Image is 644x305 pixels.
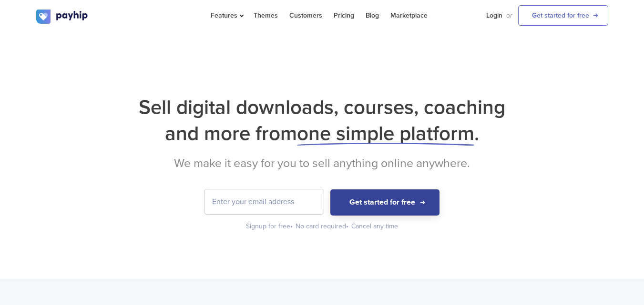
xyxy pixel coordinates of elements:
span: . [474,121,479,146]
div: Signup for free [246,222,294,231]
span: Features [211,11,242,20]
button: Get started for free [330,189,440,216]
span: • [346,222,348,230]
div: No card required [296,222,349,231]
a: Get started for free [518,5,608,26]
input: Enter your email address [204,189,324,214]
img: logo.svg [36,10,89,24]
span: • [290,222,293,230]
h1: Sell digital downloads, courses, coaching and more from [36,94,608,147]
h2: We make it easy for you to sell anything online anywhere. [36,156,608,170]
span: one simple platform [297,121,474,146]
div: Cancel any time [351,222,398,231]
